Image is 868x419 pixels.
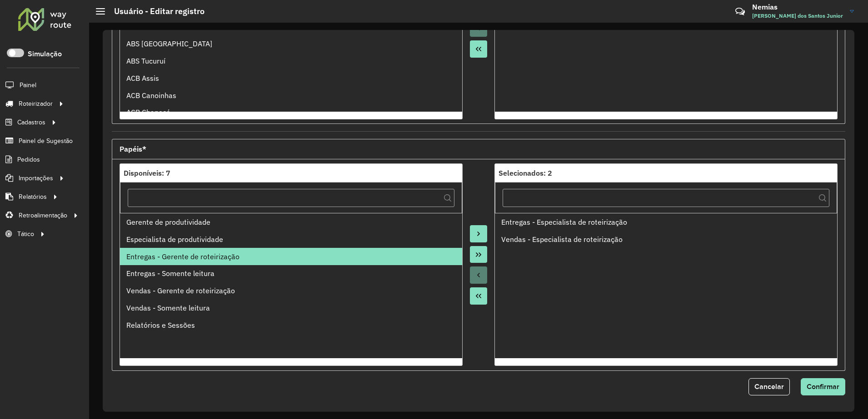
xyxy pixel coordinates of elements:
span: Painel de Sugestão [19,136,73,146]
div: Vendas - Gerente de roteirização [126,285,456,296]
a: Contato Rápido [730,2,750,21]
span: Papéis* [120,145,146,153]
span: [PERSON_NAME] dos Santos Junior [752,12,843,20]
div: Selecionados: 2 [499,168,833,178]
span: Retroalimentação [19,211,67,220]
button: Move to Target [470,225,487,242]
div: Gerente de produtividade [126,217,456,227]
button: Cancelar [748,378,790,395]
div: ACB Chapecó [126,107,456,118]
h2: Usuário - Editar registro [105,6,205,16]
button: Move All to Target [470,246,487,263]
div: Vendas - Somente leitura [126,302,456,313]
h3: Nemias [752,3,843,11]
span: Relatórios [19,192,47,202]
div: Especialista de produtividade [126,234,456,245]
div: ABS Tucuruí [126,55,456,66]
span: Confirmar [807,383,839,390]
div: Entregas - Especialista de roteirização [501,217,831,227]
div: Relatórios e Sessões [126,320,456,330]
div: ACB Assis [126,73,456,84]
button: Move All to Source [470,287,487,305]
span: Roteirizador [19,99,53,108]
span: Importações [19,173,53,183]
div: Disponíveis: 7 [124,168,459,178]
span: Cancelar [754,383,784,390]
label: Simulação [28,49,62,59]
button: Confirmar [801,378,845,395]
div: Entregas - Somente leitura [126,268,456,279]
div: ABS [GEOGRAPHIC_DATA] [126,38,456,49]
span: Painel [20,80,36,90]
div: Vendas - Especialista de roteirização [501,234,831,245]
button: Move All to Source [470,40,487,58]
span: Pedidos [17,155,40,164]
div: Entregas - Gerente de roteirização [126,251,456,262]
div: ACB Canoinhas [126,90,456,101]
span: Cadastros [17,118,45,127]
span: Tático [17,229,34,239]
